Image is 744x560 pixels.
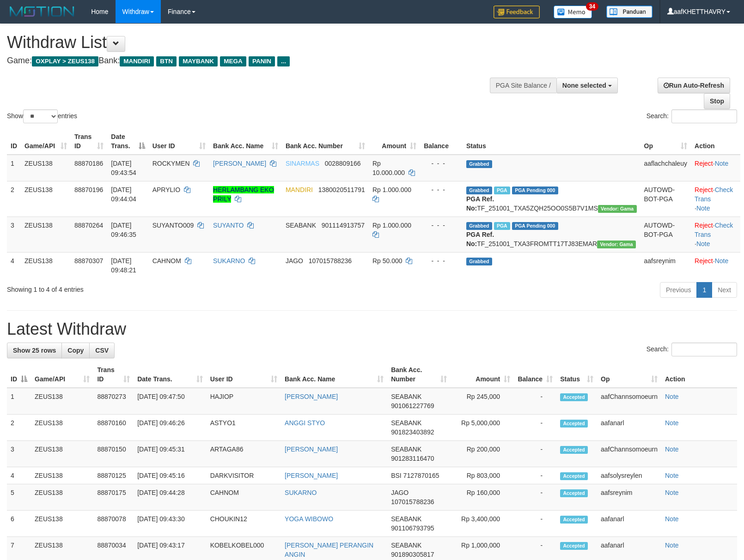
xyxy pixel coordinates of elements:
td: 1 [7,388,31,415]
span: MANDIRI [286,186,313,193]
span: Accepted [560,446,588,454]
div: PGA Site Balance / [490,78,556,93]
td: aafChannsomoeurn [597,441,661,467]
a: [PERSON_NAME] [285,472,338,479]
span: CSV [95,347,109,354]
b: PGA Ref. No: [466,231,494,247]
span: Copy 107015788236 to clipboard [309,257,352,265]
span: 88870186 [74,160,103,167]
th: Date Trans.: activate to sort column descending [107,128,148,155]
td: HAJIOP [207,388,281,415]
td: [DATE] 09:44:28 [134,484,206,511]
td: aafChannsomoeurn [597,388,661,415]
td: aaflachchaleuy [640,155,691,181]
a: Note [696,240,710,247]
td: ASTYO1 [207,415,281,441]
span: Vendor URL: https://trx31.1velocity.biz [597,241,636,248]
img: MOTION_logo.png [7,5,77,18]
div: - - - [424,159,459,168]
td: Rp 803,000 [451,467,514,484]
b: PGA Ref. No: [466,195,494,212]
td: 88870273 [93,388,134,415]
td: 4 [7,467,31,484]
span: [DATE] 09:46:35 [111,222,136,238]
th: Bank Acc. Name: activate to sort column ascending [281,361,387,388]
td: 2 [7,181,21,217]
td: ZEUS138 [21,181,71,217]
span: Accepted [560,516,588,524]
td: ZEUS138 [21,217,71,252]
td: [DATE] 09:43:30 [134,511,206,537]
th: Op: activate to sort column ascending [640,128,691,155]
span: Copy 107015788236 to clipboard [391,498,434,506]
span: MANDIRI [120,56,154,66]
span: Rp 1.000.000 [372,222,411,229]
span: SINARMAS [286,160,319,167]
select: Showentries [23,109,58,123]
span: Accepted [560,420,588,428]
td: AUTOWD-BOT-PGA [640,217,691,252]
span: None selected [562,82,606,89]
span: Accepted [560,489,588,497]
span: Copy 901283116470 to clipboard [391,455,434,462]
td: aafsolysreylen [597,467,661,484]
a: Note [696,205,710,212]
th: Date Trans.: activate to sort column ascending [134,361,206,388]
a: ANGGI STYO [285,419,325,427]
span: 88870196 [74,186,103,193]
span: PGA Pending [512,187,558,194]
span: Copy 901061227769 to clipboard [391,402,434,409]
div: - - - [424,221,459,230]
th: Action [691,128,740,155]
td: - [514,388,556,415]
th: Trans ID: activate to sort column ascending [93,361,134,388]
img: Feedback.jpg [494,6,540,18]
input: Search: [671,109,737,123]
img: Button%20Memo.svg [554,6,592,18]
h1: Withdraw List [7,33,487,52]
a: [PERSON_NAME] PERANGIN ANGIN [285,542,373,558]
td: AUTOWD-BOT-PGA [640,181,691,217]
span: BSI [391,472,402,479]
th: User ID: activate to sort column ascending [149,128,209,155]
td: [DATE] 09:45:16 [134,467,206,484]
span: BTN [156,56,177,66]
a: [PERSON_NAME] [213,160,266,167]
td: ZEUS138 [31,467,93,484]
span: Accepted [560,393,588,401]
td: ZEUS138 [31,388,93,415]
span: CAHNOM [152,257,181,265]
th: Amount: activate to sort column ascending [451,361,514,388]
th: Game/API: activate to sort column ascending [31,361,93,388]
td: 88870175 [93,484,134,511]
a: SUKARNO [285,489,317,496]
a: Stop [704,93,730,109]
td: Rp 160,000 [451,484,514,511]
span: SEABANK [286,222,316,229]
td: - [514,484,556,511]
span: Copy 901106793795 to clipboard [391,524,434,532]
span: ... [277,56,290,66]
span: MEGA [220,56,246,66]
div: Showing 1 to 4 of 4 entries [7,281,303,294]
span: PGA Pending [512,222,558,230]
span: Show 25 rows [13,347,56,354]
a: Note [715,257,729,265]
img: panduan.png [606,6,653,18]
td: - [514,415,556,441]
a: [PERSON_NAME] [285,446,338,453]
h1: Latest Withdraw [7,320,737,338]
a: Note [665,515,679,523]
th: Status: activate to sort column ascending [556,361,597,388]
span: Accepted [560,472,588,480]
td: 5 [7,484,31,511]
th: Trans ID: activate to sort column ascending [71,128,107,155]
a: SUYANTO [213,222,244,229]
td: aafanarl [597,415,661,441]
span: Copy [67,347,84,354]
span: 88870264 [74,222,103,229]
a: Note [665,419,679,427]
a: Note [715,160,729,167]
span: SEABANK [391,419,421,427]
td: 88870160 [93,415,134,441]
